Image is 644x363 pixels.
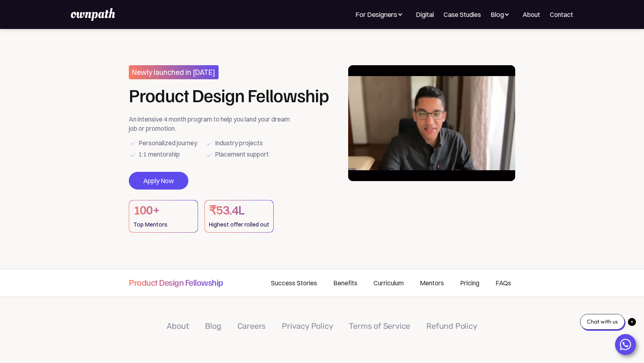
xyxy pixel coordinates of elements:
[129,86,329,104] h1: Product Design Fellowship
[215,137,263,148] div: Industry projects
[416,10,434,19] a: Digital
[129,172,188,190] a: Apply Now
[282,321,333,331] a: Privacy Policy
[550,10,573,19] a: Contact
[355,10,397,19] div: For Designers
[522,10,540,19] a: About
[133,202,194,219] h1: 100+
[129,115,296,133] div: An intensive 4 month program to help you land your dream job or promotion.
[491,10,513,19] div: Blog
[129,65,219,79] h3: Newly launched in [DATE]
[426,321,477,331] a: Refund Policy
[138,148,180,160] div: 1:1 mentorship
[209,219,269,230] div: Highest offer rolled out
[355,10,406,19] div: For Designers
[215,148,269,160] div: Placement support
[209,202,269,219] h1: ₹53.4L
[129,276,223,288] h4: Product Design Fellowship
[580,314,625,330] div: Chat with us
[487,269,515,297] a: FAQs
[129,269,223,294] a: Product Design Fellowship
[237,321,266,331] a: Careers
[365,269,412,297] a: Curriculum
[167,321,189,331] a: About
[444,10,481,19] a: Case Studies
[412,269,452,297] a: Mentors
[263,269,325,297] a: Success Stories
[452,269,487,297] a: Pricing
[133,219,194,230] div: Top Mentors
[138,137,197,148] div: Personalized journey
[491,10,504,19] div: Blog
[349,321,410,331] a: Terms of Service
[205,321,221,331] a: Blog
[325,269,365,297] a: Benefits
